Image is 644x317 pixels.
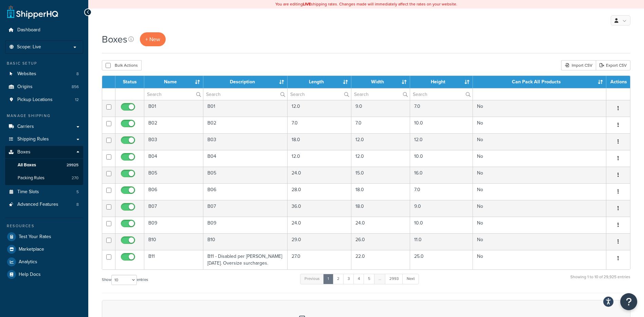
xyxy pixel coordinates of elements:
td: No [473,133,606,150]
td: 16.0 [410,167,473,183]
td: B04 [203,150,288,167]
input: Search [410,88,472,100]
td: B05 [144,167,203,183]
a: 5 [364,274,375,284]
td: B10 [203,233,288,250]
td: 12.0 [288,150,351,167]
th: Status [115,76,144,88]
a: 2993 [385,274,403,284]
a: + New [140,32,166,46]
td: 25.0 [410,250,473,269]
td: No [473,183,606,200]
td: B04 [144,150,203,167]
td: No [473,233,606,250]
span: Origins [17,84,33,90]
td: B01 [144,100,203,117]
button: Open Resource Center [620,293,637,310]
a: Websites 8 [5,68,83,80]
span: Analytics [19,259,37,265]
td: B10 [144,233,203,250]
a: Marketplace [5,243,83,255]
td: B02 [203,117,288,133]
td: 11.0 [410,233,473,250]
td: 36.0 [288,200,351,217]
td: 22.0 [351,250,410,269]
th: Description : activate to sort column ascending [203,76,288,88]
a: Dashboard [5,24,83,36]
td: 12.0 [351,133,410,150]
span: Packing Rules [18,175,44,181]
a: Packing Rules 270 [5,172,83,184]
td: B02 [144,117,203,133]
td: 18.0 [351,183,410,200]
a: Analytics [5,256,83,268]
a: Help Docs [5,268,83,281]
td: B06 [203,183,288,200]
td: 27.0 [288,250,351,269]
td: B11 - Disabled per [PERSON_NAME] [DATE]. Oversize surcharges. [203,250,288,269]
b: LIVE [303,1,311,7]
td: 12.0 [288,100,351,117]
span: All Boxes [18,162,36,168]
td: 7.0 [410,183,473,200]
td: 12.0 [410,133,473,150]
td: 10.0 [410,217,473,233]
input: Search [351,88,410,100]
td: 24.0 [288,217,351,233]
td: No [473,217,606,233]
td: 28.0 [288,183,351,200]
span: 270 [72,175,78,181]
td: 7.0 [288,117,351,133]
div: Manage Shipping [5,113,83,119]
td: 15.0 [351,167,410,183]
td: B03 [144,133,203,150]
select: Showentries [111,275,137,285]
li: Advanced Features [5,198,83,211]
h1: Boxes [102,33,127,46]
td: 9.0 [351,100,410,117]
td: 18.0 [288,133,351,150]
a: Origins 856 [5,81,83,93]
button: Bulk Actions [102,60,142,70]
span: Boxes [17,149,31,155]
td: No [473,250,606,269]
a: 1 [323,274,333,284]
th: Height : activate to sort column ascending [410,76,473,88]
td: No [473,150,606,167]
li: Shipping Rules [5,133,83,146]
a: 4 [353,274,364,284]
a: Boxes [5,146,83,158]
li: Time Slots [5,186,83,198]
span: Marketplace [19,247,44,252]
span: Scope: Live [17,44,41,50]
span: Time Slots [17,189,39,195]
li: Pickup Locations [5,94,83,106]
td: No [473,117,606,133]
th: Name : activate to sort column ascending [144,76,203,88]
span: Shipping Rules [17,136,49,142]
span: 8 [76,202,79,207]
a: Previous [300,274,324,284]
td: 24.0 [288,167,351,183]
span: 5 [76,189,79,195]
td: 26.0 [351,233,410,250]
a: Test Your Rates [5,231,83,243]
td: No [473,200,606,217]
span: Dashboard [17,27,40,33]
td: B07 [144,200,203,217]
div: Import CSV [561,60,596,70]
span: 29925 [67,162,78,168]
span: Carriers [17,124,34,130]
td: B09 [203,217,288,233]
td: 7.0 [410,100,473,117]
a: 3 [343,274,354,284]
a: Next [402,274,419,284]
td: B09 [144,217,203,233]
a: All Boxes 29925 [5,159,83,171]
span: 12 [75,97,79,103]
li: Packing Rules [5,172,83,184]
